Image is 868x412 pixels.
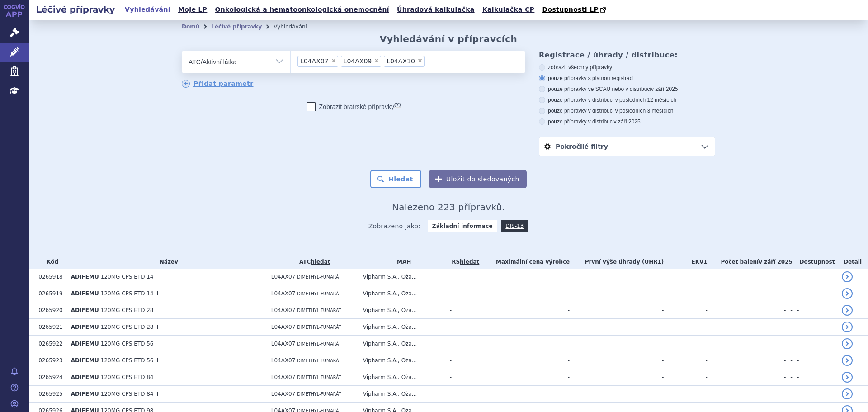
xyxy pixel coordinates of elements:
a: DIS-13 [501,220,528,232]
th: EKV1 [664,255,707,269]
td: - [664,369,707,386]
th: Maximální cena výrobce [481,255,570,269]
th: Detail [837,255,868,269]
td: - [570,369,664,386]
td: Vipharm S.A., Oża... [359,336,445,352]
td: - [786,352,793,369]
span: DIMETHYL-FUMARÁT [297,358,341,363]
td: - [481,352,570,369]
a: detail [842,322,853,332]
li: Vyhledávání [274,20,319,33]
abbr: (?) [394,102,401,108]
td: 0265920 [34,302,66,319]
td: - [664,285,707,302]
span: L04AX07 [271,274,296,280]
span: L04AX07 [271,341,296,347]
span: 120MG CPS ETD 14 I [101,274,157,280]
td: - [570,352,664,369]
td: Vipharm S.A., Oża... [359,352,445,369]
td: - [793,319,837,336]
a: Pokročilé filtry [539,137,715,156]
span: L04AX10 [387,58,415,64]
span: DIMETHYL-FUMARÁT [297,375,341,380]
span: × [331,58,336,63]
td: 0265921 [34,319,66,336]
h3: Registrace / úhrady / distribuce: [539,51,715,59]
td: - [664,302,707,319]
a: detail [842,288,853,299]
td: - [664,336,707,352]
span: DIMETHYL-FUMARÁT [297,275,341,279]
td: - [708,319,786,336]
a: Léčivé přípravky [211,24,262,30]
td: 0265922 [34,336,66,352]
span: × [417,58,423,63]
td: - [786,369,793,386]
span: v září 2025 [613,118,640,125]
th: ATC [267,255,359,269]
td: Vipharm S.A., Oża... [359,285,445,302]
a: detail [842,372,853,383]
td: - [708,352,786,369]
strong: Základní informace [428,220,497,232]
td: - [786,285,793,302]
span: ADIFEMU [71,324,99,330]
td: - [708,336,786,352]
span: ADIFEMU [71,290,99,297]
th: Název [66,255,267,269]
td: - [786,302,793,319]
a: vyhledávání neobsahuje žádnou platnou referenční skupinu [460,259,479,265]
td: - [786,319,793,336]
input: L04AX07L04AX09L04AX10 [427,55,432,66]
a: detail [842,338,853,349]
span: 120MG CPS ETD 14 II [101,290,159,297]
span: L04AX07 [271,307,296,313]
span: L04AX09 [344,58,372,64]
button: Uložit do sledovaných [429,170,527,188]
span: Zobrazeno jako: [368,220,421,232]
td: - [445,336,481,352]
label: pouze přípravky v distribuci [539,118,715,125]
h2: Léčivé přípravky [29,3,122,16]
td: - [664,352,707,369]
label: zobrazit všechny přípravky [539,64,715,71]
td: - [793,285,837,302]
a: Kalkulačka CP [480,4,538,16]
span: Nalezeno 223 přípravků. [392,202,505,213]
td: - [708,369,786,386]
td: - [664,319,707,336]
span: 120MG CPS ETD 56 II [101,357,159,364]
td: - [481,386,570,403]
td: - [793,302,837,319]
span: × [374,58,379,63]
span: DIMETHYL-FUMARÁT [297,392,341,397]
span: L04AX07 [271,324,296,330]
a: Onkologická a hematoonkologická onemocnění [212,4,392,16]
td: Vipharm S.A., Oża... [359,302,445,319]
td: Vipharm S.A., Oża... [359,369,445,386]
td: - [570,285,664,302]
span: ADIFEMU [71,307,99,313]
td: - [445,352,481,369]
span: Dostupnosti LP [542,6,599,13]
span: 120MG CPS ETD 84 II [101,391,159,397]
span: 120MG CPS ETD 28 I [101,307,157,313]
a: hledat [311,259,330,265]
td: - [664,386,707,403]
a: detail [842,388,853,399]
td: - [786,336,793,352]
td: - [445,319,481,336]
td: - [570,319,664,336]
td: - [786,386,793,403]
td: - [481,336,570,352]
td: 0265923 [34,352,66,369]
th: RS [445,255,481,269]
td: 0265918 [34,269,66,285]
span: DIMETHYL-FUMARÁT [297,341,341,346]
a: Dostupnosti LP [539,4,610,16]
td: - [570,386,664,403]
td: - [708,269,786,285]
td: Vipharm S.A., Oża... [359,319,445,336]
th: Dostupnost [793,255,837,269]
label: pouze přípravky s platnou registrací [539,75,715,82]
